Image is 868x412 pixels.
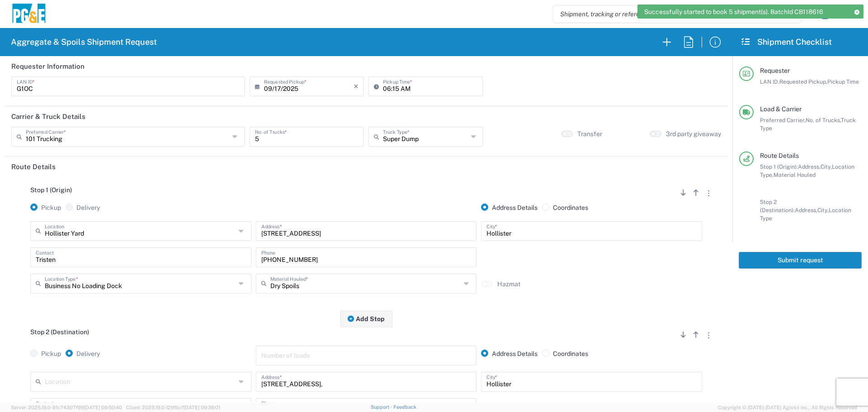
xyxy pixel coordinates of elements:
span: Copyright © [DATE]-[DATE] Agistix Inc., All Rights Reserved [718,403,857,412]
span: Address, [795,207,817,213]
span: Pickup Time [827,78,859,85]
span: [DATE] 09:39:01 [184,405,220,410]
span: Stop 1 (Origin) [30,186,72,194]
span: Load & Carrier [760,105,802,113]
span: Material Hauled [774,171,816,178]
h2: Carrier & Truck Details [11,112,85,121]
span: No. of Trucks, [806,117,841,123]
i: × [354,79,359,94]
span: Stop 1 (Origin): [760,163,798,170]
label: Coordinates [542,350,588,358]
span: Client: 2025.19.0-129fbcf [126,405,220,410]
span: Server: 2025.19.0-91c74307f99 [11,405,122,410]
span: [DATE] 09:50:40 [84,405,122,410]
img: pge [11,4,47,25]
span: City, [821,163,832,170]
span: Requester [760,67,790,74]
span: LAN ID, [760,78,779,85]
span: Successfully started to book 5 shipment(s). BatchId CB118616 [644,8,823,16]
a: Feedback [393,404,416,410]
button: Add Stop [340,310,392,327]
input: Shipment, tracking or reference number [553,5,788,23]
label: Transfer [577,130,602,138]
h2: Aggregate & Spoils Shipment Request [11,37,157,47]
label: Coordinates [542,204,588,212]
h2: Shipment Checklist [741,37,832,47]
span: Requested Pickup, [779,78,827,85]
span: City, [817,207,829,213]
label: Hazmat [497,280,520,288]
span: Stop 2 (Destination) [30,328,89,336]
button: Submit request [739,252,862,269]
a: Support [371,404,393,410]
span: Route Details [760,152,799,159]
h2: Requester Information [11,62,85,71]
span: Preferred Carrier, [760,117,806,123]
span: Stop 2 (Destination): [760,199,795,213]
span: Address, [798,163,821,170]
h2: Route Details [11,162,56,171]
label: Address Details [481,204,538,212]
label: 3rd party giveaway [666,130,721,138]
label: Address Details [481,350,538,358]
